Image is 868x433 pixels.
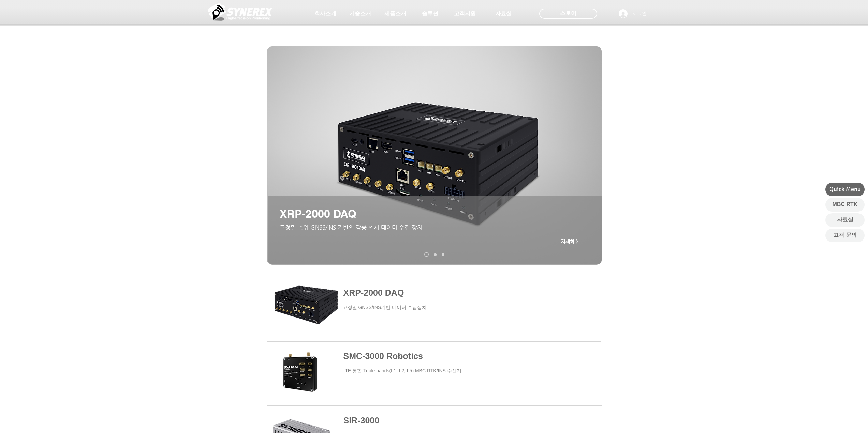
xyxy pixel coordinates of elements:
[630,10,649,17] span: 로그인
[614,7,651,20] button: 로그인
[825,213,865,227] a: 자료실
[343,368,461,373] a: LTE 통합 Triple bands(L1, L2, L5) MBC RTK/INS 수신기
[267,46,602,265] div: 슬라이드쇼
[837,216,853,223] span: 자료실
[829,185,861,194] span: Quick Menu
[825,183,865,196] div: Quick Menu
[454,10,476,17] span: 고객지원
[742,404,868,433] iframe: Wix Chat
[422,252,447,257] nav: 슬라이드
[560,10,576,17] span: 스토어
[833,231,856,239] span: 고객 문의
[413,7,447,20] a: 솔루션
[556,234,584,248] a: 자세히 >
[349,10,371,17] span: 기술소개
[434,253,437,256] a: XRP-2000
[280,207,356,220] span: XRP-2000 DAQ
[384,10,406,17] span: 제품소개
[267,46,602,265] img: XRP2000DAQ_02.png
[314,10,336,17] span: 회사소개
[422,10,438,17] span: 솔루션
[343,351,423,361] a: SMC-3000 Robotics
[343,7,377,20] a: 기술소개
[448,7,482,20] a: 고객지원
[308,7,342,20] a: 회사소개
[378,7,412,20] a: 제품소개
[561,238,578,244] span: 자세히 >
[424,252,429,257] a: XRP-2000 DAQ
[539,9,597,19] div: 스토어
[495,10,512,17] span: 자료실
[343,416,380,425] a: SIR-3000
[833,201,858,208] span: MBC RTK
[280,224,423,231] span: ​고정밀 측위 GNSS/INS 기반의 각종 센서 데이터 수집 장치
[486,7,520,20] a: 자료실
[825,198,865,212] a: MBC RTK
[208,2,273,22] img: 씨너렉스_White_simbol_대지 1.png
[825,229,865,242] a: 고객 문의
[442,253,444,256] a: MGI-2000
